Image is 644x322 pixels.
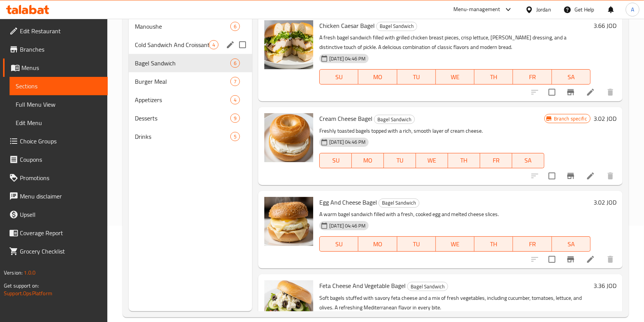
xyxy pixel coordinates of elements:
[586,88,595,97] a: Edit menu item
[129,91,252,109] div: Appetizers4
[601,83,620,101] button: delete
[20,247,102,256] span: Grocery Checklist
[319,69,358,85] button: SU
[3,22,108,40] a: Edit Restaurant
[400,72,433,83] span: TU
[135,114,230,123] span: Desserts
[436,69,474,85] button: WE
[3,59,108,77] a: Menus
[601,167,620,185] button: delete
[374,115,415,124] div: Bagel Sandwich
[209,40,218,49] div: items
[231,23,239,30] span: 6
[326,222,369,229] span: [DATE] 04:46 PM
[326,55,369,62] span: [DATE] 04:46 PM
[129,54,252,72] div: Bagel Sandwich6
[594,20,616,31] h6: 3.66 JOD
[135,22,230,31] div: Manoushe
[594,113,616,124] h6: 3.02 JOD
[451,155,477,166] span: TH
[209,41,218,49] span: 4
[397,236,436,252] button: TU
[552,236,591,252] button: SA
[264,20,313,69] img: Chicken Caesar Bagel
[21,63,102,72] span: Menus
[20,26,102,36] span: Edit Restaurant
[436,236,474,252] button: WE
[376,22,417,31] div: Bagel Sandwich
[586,255,595,264] a: Edit menu item
[10,114,108,132] a: Edit Menu
[231,96,239,104] span: 4
[361,239,394,250] span: MO
[352,153,384,168] button: MO
[544,251,560,267] span: Select to update
[135,132,230,141] span: Drinks
[408,282,448,291] span: Bagel Sandwich
[230,22,240,31] div: items
[4,268,23,278] span: Version:
[512,153,544,168] button: SA
[129,17,252,36] div: Manoushe6
[10,77,108,95] a: Sections
[135,40,209,49] span: Cold Sandwich And Croissant
[135,59,230,68] span: Bagel Sandwich
[3,40,108,59] a: Branches
[416,153,448,168] button: WE
[20,228,102,237] span: Coverage Report
[515,155,541,166] span: SA
[586,171,595,181] a: Edit menu item
[323,155,349,166] span: SU
[355,155,381,166] span: MO
[319,280,406,291] span: Feta Cheese And Vegetable Bagel
[453,5,500,14] div: Menu-management
[448,153,480,168] button: TH
[20,45,102,54] span: Branches
[129,14,252,149] nav: Menu sections
[264,113,313,162] img: Cream Cheese Bagel
[551,115,590,122] span: Branch specific
[407,282,448,291] div: Bagel Sandwich
[323,239,355,250] span: SU
[20,173,102,182] span: Promotions
[601,250,620,268] button: delete
[555,72,587,83] span: SA
[3,242,108,260] a: Grocery Checklist
[135,77,230,86] div: Burger Meal
[358,69,397,85] button: MO
[20,192,102,201] span: Menu disclaimer
[552,69,591,85] button: SA
[379,198,419,208] div: Bagel Sandwich
[319,113,372,124] span: Cream Cheese Bagel
[4,288,52,298] a: Support.OpsPlatform
[513,69,552,85] button: FR
[474,69,513,85] button: TH
[3,150,108,169] a: Coupons
[480,153,512,168] button: FR
[230,77,240,86] div: items
[129,127,252,146] div: Drinks5
[377,22,417,31] span: Bagel Sandwich
[4,281,39,291] span: Get support on:
[374,115,414,124] span: Bagel Sandwich
[358,236,397,252] button: MO
[544,168,560,184] span: Select to update
[439,72,471,83] span: WE
[477,72,510,83] span: TH
[594,197,616,208] h6: 3.02 JOD
[3,187,108,205] a: Menu disclaimer
[319,20,375,31] span: Chicken Caesar Bagel
[516,239,549,250] span: FR
[419,155,445,166] span: WE
[16,118,102,127] span: Edit Menu
[129,109,252,127] div: Desserts9
[225,39,236,50] button: edit
[135,95,230,104] span: Appetizers
[319,210,591,219] p: A warm bagel sandwich filled with a fresh, cooked egg and melted cheese slices.
[231,60,239,67] span: 6
[516,72,549,83] span: FR
[319,153,352,168] button: SU
[384,153,416,168] button: TU
[3,132,108,150] a: Choice Groups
